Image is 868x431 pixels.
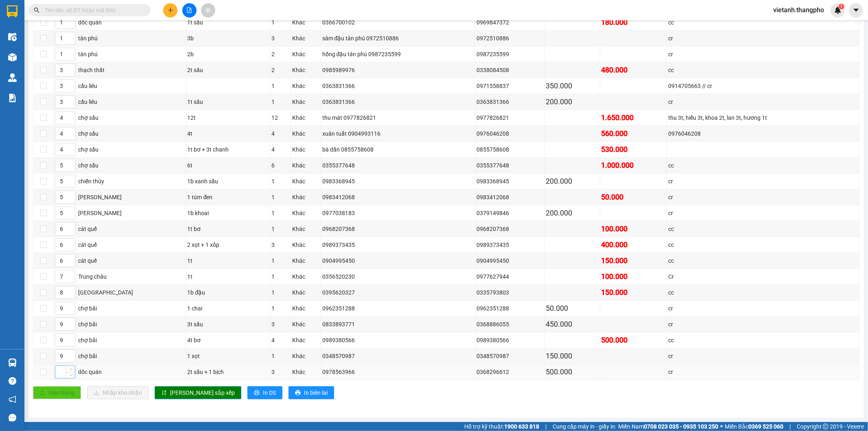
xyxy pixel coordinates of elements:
span: Increase Value [66,366,75,372]
div: 180.000 [601,17,666,28]
span: Decrease Value [66,118,75,124]
span: Increase Value [66,350,75,356]
span: down [68,309,73,314]
div: 0356520230 [322,272,474,281]
div: 1 [271,288,289,297]
div: Khác [292,272,319,281]
span: Decrease Value [66,213,75,219]
div: 0972510886 [477,34,543,43]
span: Increase Value [66,239,75,245]
div: 0968207368 [322,224,474,233]
div: cc [668,224,858,233]
div: 3 [271,320,289,329]
span: Decrease Value [66,70,75,76]
span: aim [205,7,211,13]
div: 1 [271,352,289,361]
div: Khác [292,81,319,90]
div: 560.000 [601,128,666,139]
div: 0379149846 [477,209,543,218]
span: up [68,129,73,134]
div: 1 [271,304,289,313]
span: Decrease Value [66,261,75,267]
div: 4 [271,129,289,138]
div: 0983412068 [322,193,474,202]
span: down [68,277,73,282]
div: 0977826821 [477,113,543,122]
div: 0366700102 [322,18,474,27]
span: Increase Value [66,143,75,150]
button: plus [163,3,177,18]
span: Decrease Value [66,245,75,251]
span: down [68,134,73,139]
span: up [68,208,73,213]
div: chợ sấu [78,129,185,138]
div: 1 [271,177,289,186]
span: Decrease Value [66,134,75,140]
span: Decrease Value [66,308,75,314]
div: [PERSON_NAME] [78,193,185,202]
div: tân phú [78,34,185,43]
span: plus [168,7,173,13]
div: 0355377648 [322,161,474,170]
div: cr [668,97,858,106]
div: 1t [188,256,269,265]
div: 0985989976 [322,66,474,75]
div: 0348570987 [322,352,474,361]
div: 0989380566 [322,336,474,345]
span: In biên lai [304,388,328,397]
div: cát quế [78,224,185,233]
span: Decrease Value [66,165,75,172]
div: 3 [271,240,289,249]
span: Increase Value [66,334,75,340]
div: Khác [292,224,319,233]
span: down [68,119,73,123]
div: bà dần 0855758608 [322,145,474,154]
div: xuân tuất 0904993116 [322,129,474,138]
img: warehouse-icon [8,358,17,367]
span: search [34,7,39,13]
div: 1b khoai [188,209,269,218]
div: 0987235599 [477,50,543,59]
div: 0904995450 [322,256,474,265]
span: Decrease Value [66,292,75,299]
div: hồng đậu tân phú 0987235599 [322,50,474,59]
span: Increase Value [66,96,75,102]
span: Decrease Value [66,229,75,235]
div: tân phú [78,50,185,59]
div: 12 [271,113,289,122]
span: down [68,341,73,346]
span: Increase Value [66,32,75,38]
div: cát quế [78,240,185,249]
div: cr [668,304,858,313]
div: 1b xanh sầu [188,177,269,186]
div: 1t sầu [188,97,269,106]
div: 0978563966 [322,367,474,376]
span: down [68,87,73,92]
div: thu 3t, hiếu 3t, khoa 2t, lan 3t, hương 1t [668,113,858,122]
div: 4t bơ [188,336,269,345]
span: down [68,214,73,219]
span: down [68,230,73,235]
span: up [68,176,73,181]
div: 530.000 [601,144,666,155]
div: cr [668,50,858,59]
div: 50.000 [601,191,666,203]
span: 1 [840,4,843,9]
span: up [68,272,73,277]
div: thạch thất [78,66,185,75]
div: Khác [292,320,319,329]
div: Khác [292,129,319,138]
div: 150.000 [546,350,599,362]
span: Increase Value [66,286,75,292]
div: 0962351288 [322,304,474,313]
div: 1 [271,224,289,233]
div: [GEOGRAPHIC_DATA] [78,288,185,297]
div: 1 [271,209,289,218]
div: thu mát 0977826821 [322,113,474,122]
div: 3t sầu [188,320,269,329]
span: up [68,224,73,229]
div: Khác [292,256,319,265]
span: up [68,240,73,245]
div: 1t bơ + 3t chanh [188,145,269,154]
div: chợ bãi [78,336,185,345]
